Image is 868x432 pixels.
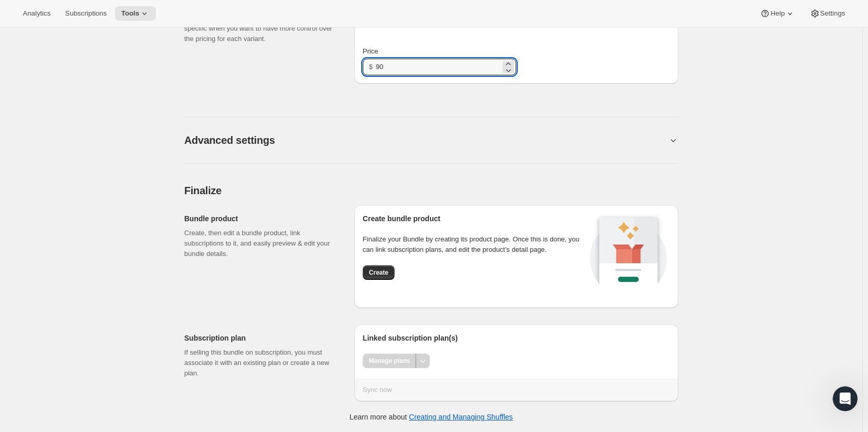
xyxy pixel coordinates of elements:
[369,63,373,71] span: $
[185,184,678,197] h2: Finalize
[770,9,784,18] span: Help
[349,412,512,422] p: Learn more about
[185,347,338,379] p: If selling this bundle on subscription, you must associate it with an existing plan or create a n...
[185,228,338,259] p: Create, then edit a bundle product, link subscriptions to it, and easily preview & edit your bund...
[409,413,513,421] a: Creating and Managing Shuffles
[363,333,670,343] h2: Linked subscription plan(s)
[804,6,851,21] button: Settings
[17,6,57,21] button: Analytics
[23,9,50,18] span: Analytics
[121,9,139,18] span: Tools
[59,6,113,21] button: Subscriptions
[363,213,587,224] h2: Create bundle product
[115,6,156,21] button: Tools
[376,59,501,75] input: 10.00
[363,265,394,280] button: Create
[820,9,845,18] span: Settings
[185,134,668,146] button: Advanced settings
[369,268,388,277] span: Create
[833,386,858,411] iframe: Intercom live chat
[185,134,275,146] h2: Advanced settings
[185,333,338,343] h2: Subscription plan
[754,6,801,21] button: Help
[185,213,338,224] h2: Bundle product
[65,9,107,18] span: Subscriptions
[363,47,378,55] span: Price
[363,234,587,255] p: Finalize your Bundle by creating its product page. Once this is done, you can link subscription p...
